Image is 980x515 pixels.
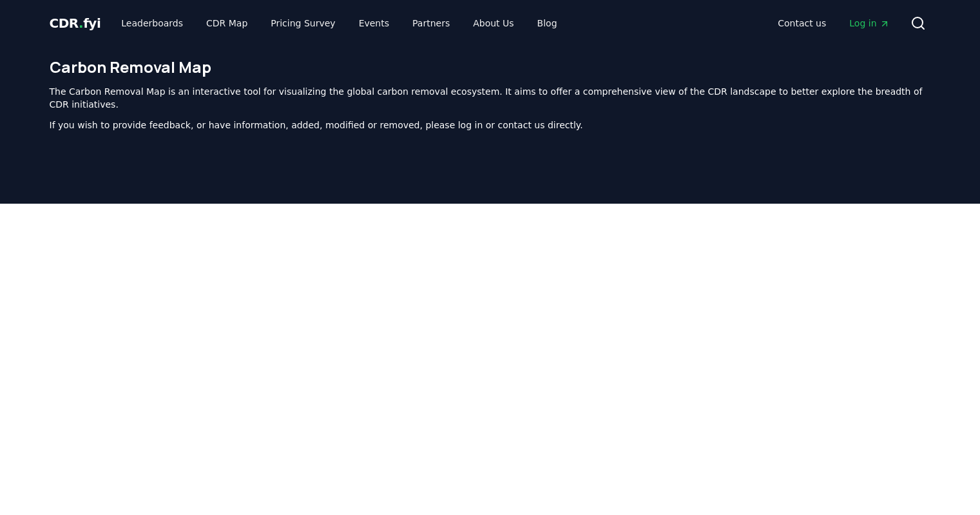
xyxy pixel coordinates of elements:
[111,12,567,35] nav: Main
[767,12,899,35] nav: Main
[196,12,258,35] a: CDR Map
[50,85,931,111] p: The Carbon Removal Map is an interactive tool for visualizing the global carbon removal ecosystem...
[463,12,524,35] a: About Us
[527,12,568,35] a: Blog
[839,12,899,35] a: Log in
[349,12,399,35] a: Events
[402,12,460,35] a: Partners
[50,15,101,31] span: CDR fyi
[767,12,836,35] a: Contact us
[50,14,101,32] a: CDR.fyi
[849,17,889,30] span: Log in
[260,12,345,35] a: Pricing Survey
[50,119,931,131] p: If you wish to provide feedback, or have information, added, modified or removed, please log in o...
[111,12,193,35] a: Leaderboards
[50,57,931,77] h1: Carbon Removal Map
[79,15,83,31] span: .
